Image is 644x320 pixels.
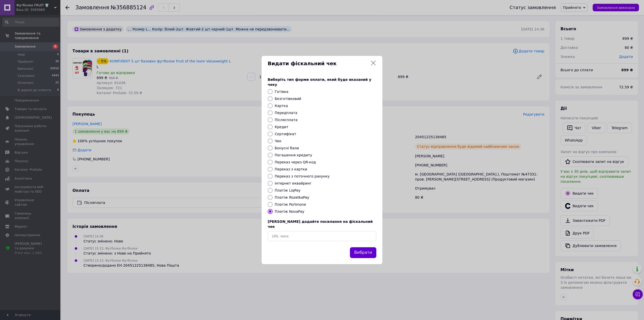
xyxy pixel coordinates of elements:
span: Виберіть тип форми оплати, який буде вказаний у чеку [268,78,371,87]
input: URL чека [268,231,376,241]
span: Видати фіскальний чек [268,60,368,67]
label: Платіж Portmone [275,202,306,206]
label: Картка [275,104,288,108]
label: Передплата [275,111,297,115]
label: Інтернет еквайринг [275,181,312,185]
button: Вибрати [350,247,376,258]
label: Переказ з поточного рахунку [275,174,330,178]
label: Безготівковий [275,97,301,101]
span: [PERSON_NAME] додайте посилання на фіскальний чек [268,220,373,229]
label: Післясплата [275,118,298,122]
label: Переказ з картки [275,167,307,171]
label: Погашення кредиту [275,153,312,157]
label: Переказ через QR-код [275,160,316,164]
label: Платіж LiqPay [275,188,300,192]
label: Бонусні бали [275,146,299,150]
label: Сертифікат [275,132,296,136]
label: Кредит [275,125,288,129]
label: Готівка [275,90,288,94]
label: Платіж NovaPay [275,209,304,214]
label: Чек [275,139,281,143]
label: Платіж RozetkaPay [275,195,309,199]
